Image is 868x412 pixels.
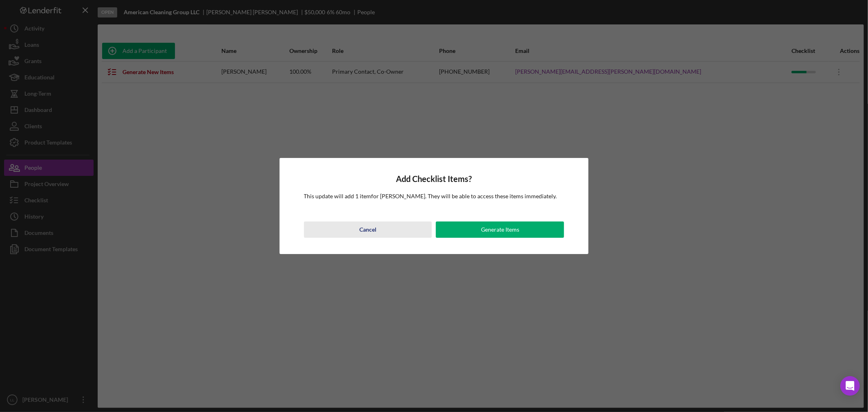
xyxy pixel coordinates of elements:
button: Cancel [304,221,432,238]
div: Open Intercom Messenger [840,376,860,396]
div: Cancel [359,221,376,238]
button: Generate Items [436,221,564,238]
p: This update will add 1 item for [PERSON_NAME] . They will be able to access these items immediately. [304,192,564,201]
h4: Add Checklist Items? [304,174,564,184]
div: Generate Items [481,221,519,238]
